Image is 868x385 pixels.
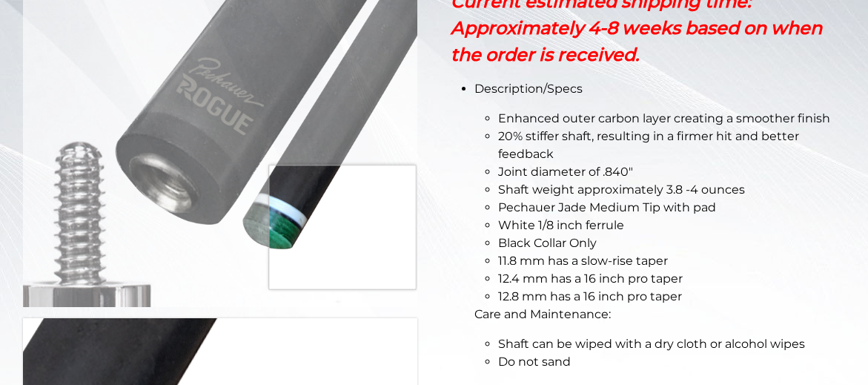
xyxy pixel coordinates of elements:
span: 12.4 mm has a 16 inch pro taper [498,272,683,286]
span: Shaft weight approximately 3.8 -4 ounces [498,182,745,197]
span: Do not sand [498,355,571,369]
span: White 1/8 inch ferrule [498,218,624,232]
span: Description/Specs [474,82,583,96]
span: Black Collar Only [498,236,597,250]
span: Pechauer Jade Medium Tip with pad [498,200,716,214]
span: 11.8 mm has a slow-rise taper [498,254,668,268]
span: Joint diameter of .840″ [498,165,633,179]
span: Shaft can be wiped with a dry cloth or alcohol wipes [498,337,805,351]
span: Care and Maintenance: [474,307,611,321]
span: 12.8 mm has a 16 inch pro taper [498,289,682,303]
span: 20% stiffer shaft, resulting in a firmer hit and better feedback [498,129,799,161]
span: Enhanced outer carbon layer creating a smoother finish [498,111,830,125]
